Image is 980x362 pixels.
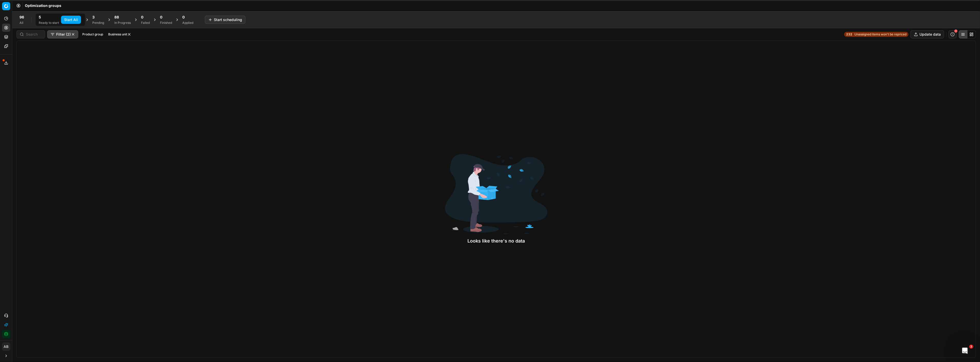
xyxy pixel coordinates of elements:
button: Update data [911,30,944,38]
div: Pending [92,21,104,25]
span: 88 [114,15,119,20]
a: 232Unassigned items won't be repriced [844,32,908,37]
input: Search [26,32,42,37]
button: Business unit [106,31,133,37]
button: Start scheduling [205,16,245,24]
button: Start All [61,16,81,24]
span: 3 [92,15,95,20]
span: Unassigned items won't be repriced [854,32,906,36]
div: Finished [160,21,172,25]
div: Ready to start [39,21,59,25]
span: 1 [969,345,973,349]
span: AB [2,343,10,350]
div: Looks like there's no data [445,237,547,245]
button: AB [2,343,10,351]
nav: breadcrumb [25,3,61,8]
div: All [19,21,24,25]
span: Optimization groups [25,3,61,8]
button: Filter (2) [47,30,78,38]
span: 96 [19,15,24,20]
span: 0 [160,15,162,20]
div: Applied [182,21,193,25]
strong: 232 [846,32,852,36]
div: Failed [141,21,150,25]
span: 0 [182,15,185,20]
button: Product group [80,31,105,37]
iframe: Intercom live chat [959,345,971,357]
div: In Progress [114,21,131,25]
span: 0 [141,15,143,20]
span: 5 [39,15,41,20]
